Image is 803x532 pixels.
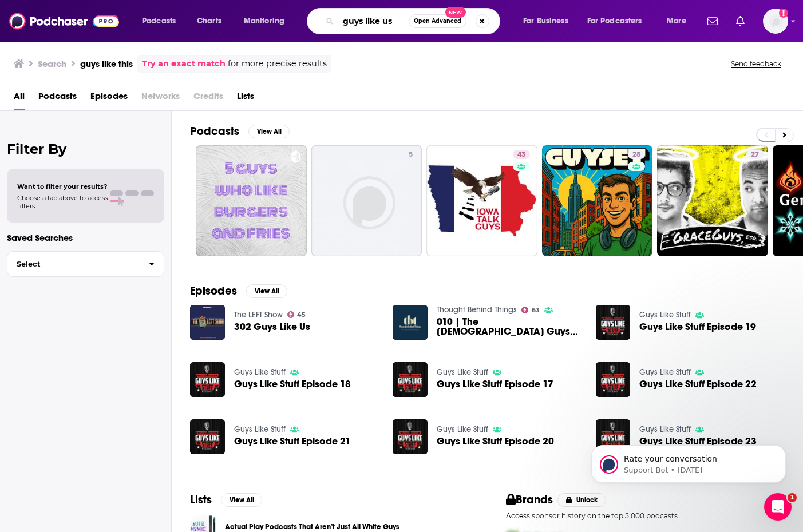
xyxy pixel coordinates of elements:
[190,493,212,507] h2: Lists
[244,13,284,29] span: Monitoring
[437,317,582,336] span: 010 | The [DEMOGRAPHIC_DATA] Guys Like Never Before
[513,150,530,159] a: 43
[596,362,631,397] a: Guys Like Stuff Episode 22
[142,13,176,29] span: Podcasts
[234,367,286,377] a: Guys Like Stuff
[234,379,351,389] a: Guys Like Stuff Episode 18
[506,511,785,520] p: Access sponsor history on the top 5,000 podcasts.
[517,149,525,161] span: 43
[639,367,691,377] a: Guys Like Stuff
[9,10,119,32] img: Podchaser - Follow, Share and Rate Podcasts
[7,232,164,243] p: Saved Searches
[190,493,262,507] a: ListsView All
[437,367,488,377] a: Guys Like Stuff
[311,145,422,256] a: 5
[7,260,140,268] span: Select
[90,87,128,110] span: Episodes
[414,18,461,24] span: Open Advanced
[574,421,803,501] iframe: Intercom notifications message
[190,284,237,298] h2: Episodes
[17,182,108,190] span: Want to filter your results?
[7,251,164,277] button: Select
[234,322,310,332] span: 302 Guys Like Us
[409,14,466,28] button: Open AdvancedNew
[763,9,788,34] img: User Profile
[393,305,428,340] img: 010 | The Syrian Guys Like Never Before
[703,11,722,31] a: Show notifications dropdown
[437,436,554,446] a: Guys Like Stuff Episode 20
[587,13,642,29] span: For Podcasters
[237,87,254,110] a: Lists
[409,149,413,161] span: 5
[764,493,792,521] iframe: Intercom live chat
[426,145,537,256] a: 43
[221,493,262,507] button: View All
[7,141,164,157] h2: Filter By
[639,379,757,389] a: Guys Like Stuff Episode 22
[248,125,290,138] button: View All
[142,57,226,70] a: Try an exact match
[338,12,409,30] input: Search podcasts, credits, & more...
[189,12,228,30] a: Charts
[38,58,66,69] h3: Search
[515,12,583,30] button: open menu
[751,149,759,161] span: 27
[521,307,540,313] a: 63
[731,11,749,31] a: Show notifications dropdown
[596,305,631,340] img: Guys Like Stuff Episode 19
[197,13,221,29] span: Charts
[38,87,77,110] a: Podcasts
[557,493,606,507] button: Unlock
[596,419,631,454] img: Guys Like Stuff Episode 23
[437,424,488,434] a: Guys Like Stuff
[659,12,701,30] button: open menu
[542,145,653,256] a: 28
[190,362,225,397] img: Guys Like Stuff Episode 18
[190,124,290,138] a: PodcastsView All
[234,310,283,320] a: The LEFT Show
[667,13,686,29] span: More
[788,493,797,502] span: 1
[190,419,225,454] img: Guys Like Stuff Episode 21
[580,12,659,30] button: open menu
[190,284,287,298] a: EpisodesView All
[639,322,756,332] a: Guys Like Stuff Episode 19
[404,150,417,159] a: 5
[246,284,287,298] button: View All
[318,8,511,34] div: Search podcasts, credits, & more...
[393,362,428,397] img: Guys Like Stuff Episode 17
[437,379,553,389] a: Guys Like Stuff Episode 17
[437,317,582,336] a: 010 | The Syrian Guys Like Never Before
[234,424,286,434] a: Guys Like Stuff
[746,150,764,159] a: 27
[506,493,553,507] h2: Brands
[445,7,466,18] span: New
[523,13,568,29] span: For Business
[393,419,428,454] img: Guys Like Stuff Episode 20
[779,9,788,18] svg: Add a profile image
[14,87,25,110] a: All
[763,9,788,34] span: Logged in as shcarlos
[657,145,768,256] a: 27
[234,436,351,446] a: Guys Like Stuff Episode 21
[193,87,223,110] span: Credits
[228,57,327,70] span: for more precise results
[236,12,299,30] button: open menu
[190,305,225,340] a: 302 Guys Like Us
